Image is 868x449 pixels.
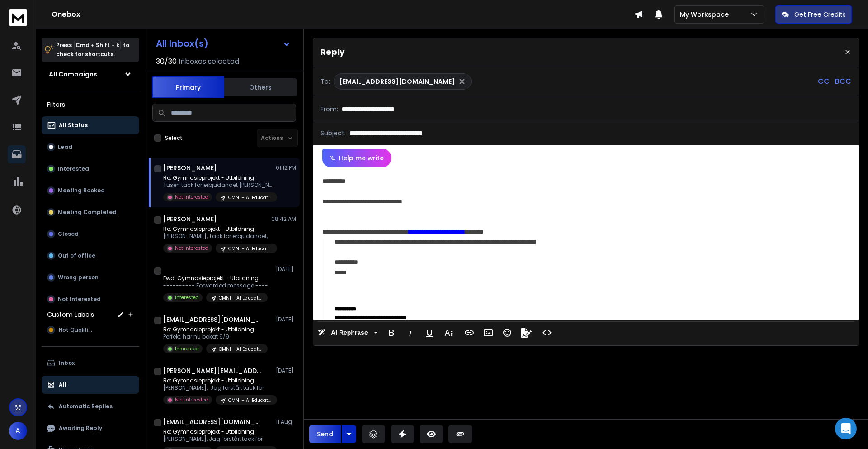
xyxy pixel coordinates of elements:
[329,329,370,337] span: AI Rephrase
[42,247,139,265] button: Out of office
[163,225,272,233] p: Re: Gymnasieprojekt - Utbildning
[42,419,139,437] button: Awaiting Reply
[58,274,99,281] p: Wrong person
[58,165,89,172] p: Interested
[228,397,272,404] p: OMNI - AI Education: Staffing & Recruiting, 1-500 (SV)
[775,5,852,24] button: Get Free Credits
[47,310,94,319] h3: Custom Labels
[52,9,634,20] h1: Onebox
[149,34,298,53] button: All Inbox(s)
[42,290,139,308] button: Not Interested
[440,324,457,342] button: More Text
[58,252,95,259] p: Out of office
[163,417,263,426] h1: [EMAIL_ADDRESS][DOMAIN_NAME]
[175,245,208,252] p: Not Interested
[59,425,102,432] p: Awaiting Reply
[175,194,208,201] p: Not Interested
[794,10,846,19] p: Get Free Credits
[175,396,208,403] p: Not Interested
[163,435,272,443] p: [PERSON_NAME], Jag förstår, tack för
[321,105,338,114] p: From:
[156,56,177,67] span: 30 / 30
[818,76,830,87] p: CC
[42,160,139,178] button: Interested
[276,266,296,273] p: [DATE]
[228,194,272,201] p: OMNI - AI Education: Staffing & Recruiting, 1-500 (SV)
[42,98,139,111] h3: Filters
[42,376,139,394] button: All
[163,315,263,324] h1: [EMAIL_ADDRESS][DOMAIN_NAME]
[163,377,272,384] p: Re: Gymnasieprojekt - Utbildning
[835,418,857,439] div: Open Intercom Messenger
[59,122,88,129] p: All Status
[228,245,272,252] p: OMNI - AI Education: Translation, 1-500 (SV)
[42,65,139,83] button: All Campaigns
[59,403,113,410] p: Automatic Replies
[42,397,139,416] button: Automatic Replies
[321,77,330,86] p: To:
[42,354,139,372] button: Inbox
[42,138,139,156] button: Lead
[165,134,183,142] label: Select
[321,46,344,58] p: Reply
[74,40,121,50] span: Cmd + Shift + k
[276,367,296,374] p: [DATE]
[163,428,272,435] p: Re: Gymnasieprojekt - Utbildning
[163,215,217,224] h1: [PERSON_NAME]
[58,143,72,151] p: Lead
[163,282,272,289] p: ---------- Forwarded message --------- From: [PERSON_NAME]
[163,163,217,172] h1: [PERSON_NAME]
[163,326,268,333] p: Re: Gymnasieprojekt - Utbildning
[152,76,224,98] button: Primary
[163,366,263,375] h1: [PERSON_NAME][EMAIL_ADDRESS][DOMAIN_NAME]
[58,230,79,238] p: Closed
[461,324,478,342] button: Insert Link (⌘K)
[175,294,199,301] p: Interested
[9,9,27,26] img: logo
[518,324,535,342] button: Signature
[271,215,296,223] p: 08:42 AM
[156,39,208,48] h1: All Inbox(s)
[42,225,139,243] button: Closed
[58,296,101,303] p: Not Interested
[42,182,139,200] button: Meeting Booked
[56,41,129,59] p: Press to check for shortcuts.
[276,164,296,172] p: 01:12 PM
[49,70,97,79] h1: All Campaigns
[276,316,296,323] p: [DATE]
[59,326,95,334] span: Not Qualified
[42,116,139,134] button: All Status
[58,209,117,216] p: Meeting Completed
[42,321,139,339] button: Not Qualified
[219,346,262,353] p: OMNI - AI Education: Real Estate, [GEOGRAPHIC_DATA] (1-200) [DOMAIN_NAME]
[42,268,139,287] button: Wrong person
[383,324,400,342] button: Bold (⌘B)
[276,418,296,425] p: 11 Aug
[163,174,272,182] p: Re: Gymnasieprojekt - Utbildning
[163,333,268,340] p: Perfekt, har nu bokat 9/9
[9,422,27,440] button: A
[340,77,455,86] p: [EMAIL_ADDRESS][DOMAIN_NAME]
[680,10,732,19] p: My Workspace
[421,324,438,342] button: Underline (⌘U)
[175,345,199,352] p: Interested
[538,324,556,342] button: Code View
[163,384,272,392] p: [PERSON_NAME], Jag förstår, tack för
[179,56,239,67] h3: Inboxes selected
[219,295,262,301] p: OMNI - AI Education: Real Estate, [GEOGRAPHIC_DATA] (1-200) [DOMAIN_NAME]
[480,324,497,342] button: Insert Image (⌘P)
[835,76,851,87] p: BCC
[322,149,391,167] button: Help me write
[402,324,419,342] button: Italic (⌘I)
[59,359,75,367] p: Inbox
[59,381,66,388] p: All
[316,324,379,342] button: AI Rephrase
[58,187,105,194] p: Meeting Booked
[163,233,272,240] p: [PERSON_NAME], Tack för erbjudandet,
[499,324,516,342] button: Emoticons
[321,129,346,138] p: Subject:
[309,425,341,443] button: Send
[163,275,272,282] p: Fwd: Gymnasieprojekt - Utbildning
